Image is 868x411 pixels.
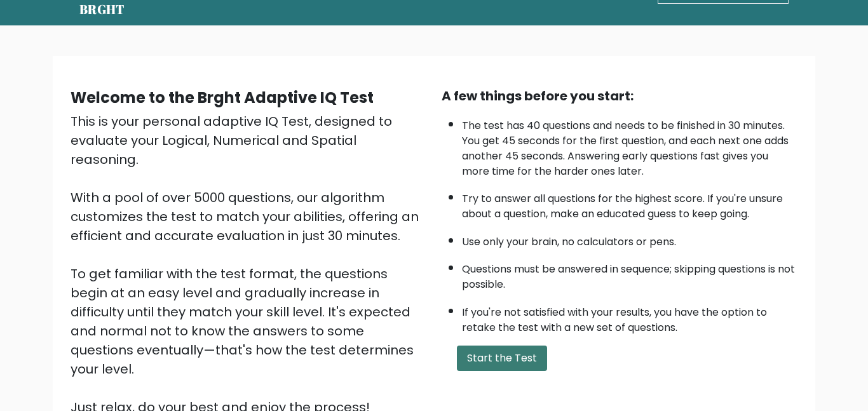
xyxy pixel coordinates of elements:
[462,112,797,179] li: The test has 40 questions and needs to be finished in 30 minutes. You get 45 seconds for the firs...
[462,255,797,292] li: Questions must be answered in sequence; skipping questions is not possible.
[71,87,374,108] b: Welcome to the Brght Adaptive IQ Test
[462,185,797,222] li: Try to answer all questions for the highest score. If you're unsure about a question, make an edu...
[79,2,125,17] h5: BRGHT
[442,86,797,105] div: A few things before you start:
[462,299,797,335] li: If you're not satisfied with your results, you have the option to retake the test with a new set ...
[462,228,797,250] li: Use only your brain, no calculators or pens.
[457,346,547,371] button: Start the Test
